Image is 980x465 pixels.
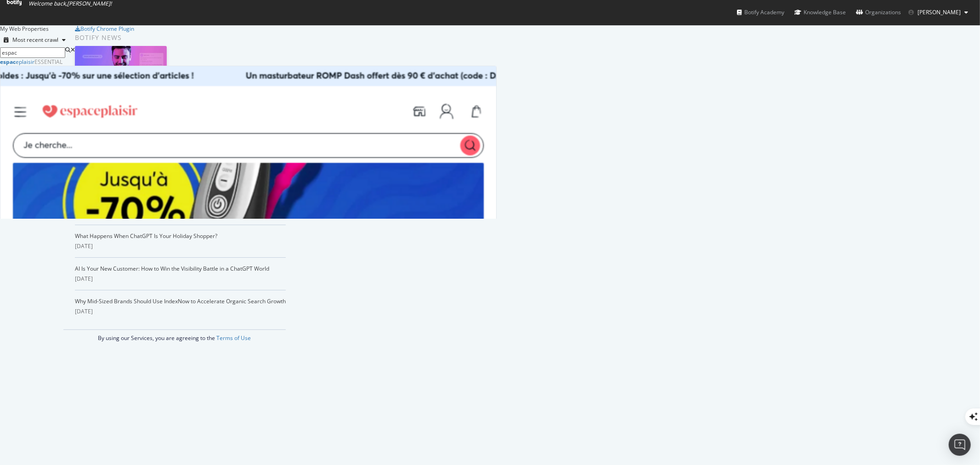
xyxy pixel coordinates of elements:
a: Botify Chrome Plugin [75,25,134,33]
div: Organizations [856,8,901,17]
div: [DATE] [75,307,286,316]
div: Botify Chrome Plugin [80,25,134,33]
div: Knowledge Base [794,8,846,17]
span: Olivier Job [918,8,961,16]
div: Most recent crawl [12,37,58,43]
a: What Happens When ChatGPT Is Your Holiday Shopper? [75,232,217,240]
div: Open Intercom Messenger [949,434,971,456]
a: Why Mid-Sized Brands Should Use IndexNow to Accelerate Organic Search Growth [75,297,286,305]
button: [PERSON_NAME] [901,5,975,20]
div: [DATE] [75,242,286,250]
a: AI Is Your New Customer: How to Win the Visibility Battle in a ChatGPT World [75,265,269,272]
img: How to Prioritize and Accelerate Technical SEO with Botify Assist [75,46,167,94]
div: By using our Services, you are agreeing to the [63,329,286,342]
div: Essential [34,58,62,66]
div: Botify Academy [737,8,784,17]
div: Botify news [75,33,286,43]
a: Terms of Use [217,334,251,342]
div: [DATE] [75,275,286,283]
img: espaceplaisir.fr [0,66,496,463]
